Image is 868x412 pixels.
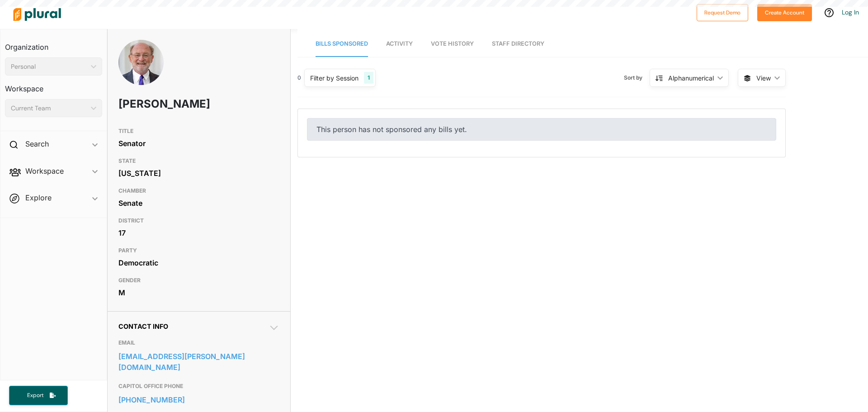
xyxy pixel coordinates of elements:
span: Contact Info [118,322,168,330]
button: Request Demo [697,4,748,21]
span: Vote History [431,40,474,47]
h3: EMAIL [118,337,279,348]
div: Senate [118,196,279,210]
h3: DISTRICT [118,215,279,226]
button: Export [9,386,68,405]
a: Bills Sponsored [316,31,368,57]
h3: CAPITOL OFFICE PHONE [118,381,279,392]
div: Filter by Session [310,73,359,83]
div: 17 [118,226,279,240]
h3: Organization [5,34,102,54]
div: [US_STATE] [118,166,279,180]
h3: CHAMBER [118,185,279,196]
div: This person has not sponsored any bills yet. [307,118,776,141]
a: Vote History [431,31,474,57]
div: 0 [297,74,301,82]
h2: Search [25,139,49,149]
h3: GENDER [118,275,279,286]
h3: PARTY [118,245,279,256]
h3: STATE [118,156,279,166]
span: Export [21,392,50,399]
span: Bills Sponsored [316,40,368,47]
span: Activity [386,40,413,47]
a: [PHONE_NUMBER] [118,393,279,407]
a: Request Demo [697,7,748,17]
div: Senator [118,137,279,150]
img: Headshot of John Laird [118,40,164,103]
span: Sort by [624,74,650,82]
div: Current Team [11,104,87,113]
div: Alphanumerical [668,73,714,83]
div: Personal [11,62,87,71]
h3: TITLE [118,126,279,137]
a: [EMAIL_ADDRESS][PERSON_NAME][DOMAIN_NAME] [118,350,279,374]
a: Create Account [757,7,812,17]
button: Create Account [757,4,812,21]
span: View [756,73,771,83]
div: Democratic [118,256,279,270]
a: Activity [386,31,413,57]
a: Staff Directory [492,31,544,57]
div: 1 [364,72,373,84]
a: Log In [842,8,859,16]
h3: Workspace [5,76,102,95]
h1: [PERSON_NAME] [118,90,215,118]
div: M [118,286,279,299]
